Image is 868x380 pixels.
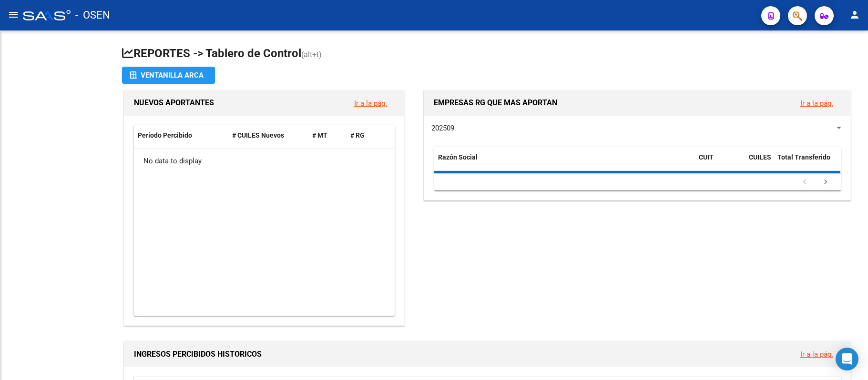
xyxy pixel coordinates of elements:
[699,153,714,161] span: CUIT
[431,124,454,132] span: 202509
[122,67,215,84] button: Ventanilla ARCA
[793,345,841,363] button: Ir a la pág.
[434,147,695,179] datatable-header-cell: Razón Social
[774,147,840,179] datatable-header-cell: Total Transferido
[434,98,557,107] span: EMPRESAS RG QUE MAS APORTAN
[695,147,745,179] datatable-header-cell: CUIT
[777,153,830,161] span: Total Transferido
[8,9,19,20] mat-icon: menu
[347,94,395,112] button: Ir a la pág.
[800,99,833,108] a: Ir a la pág.
[354,99,387,108] a: Ir a la pág.
[75,5,110,26] span: - OSEN
[308,125,347,146] datatable-header-cell: # MT
[134,125,228,146] datatable-header-cell: Período Percibido
[800,350,833,359] a: Ir a la pág.
[817,177,835,188] a: go to next page
[134,98,214,107] span: NUEVOS APORTANTES
[438,153,478,161] span: Razón Social
[228,125,308,146] datatable-header-cell: # CUILES Nuevos
[301,50,322,59] span: (alt+t)
[312,131,327,139] span: # MT
[350,131,365,139] span: # RG
[849,9,860,20] mat-icon: person
[836,348,858,370] div: Open Intercom Messenger
[796,177,814,188] a: go to previous page
[749,153,771,161] span: CUILES
[130,67,207,84] div: Ventanilla ARCA
[793,94,841,112] button: Ir a la pág.
[134,149,394,173] div: No data to display
[347,125,385,146] datatable-header-cell: # RG
[232,131,284,139] span: # CUILES Nuevos
[134,350,262,359] span: INGRESOS PERCIBIDOS HISTORICOS
[122,46,853,62] h1: REPORTES -> Tablero de Control
[745,147,774,179] datatable-header-cell: CUILES
[138,131,192,139] span: Período Percibido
